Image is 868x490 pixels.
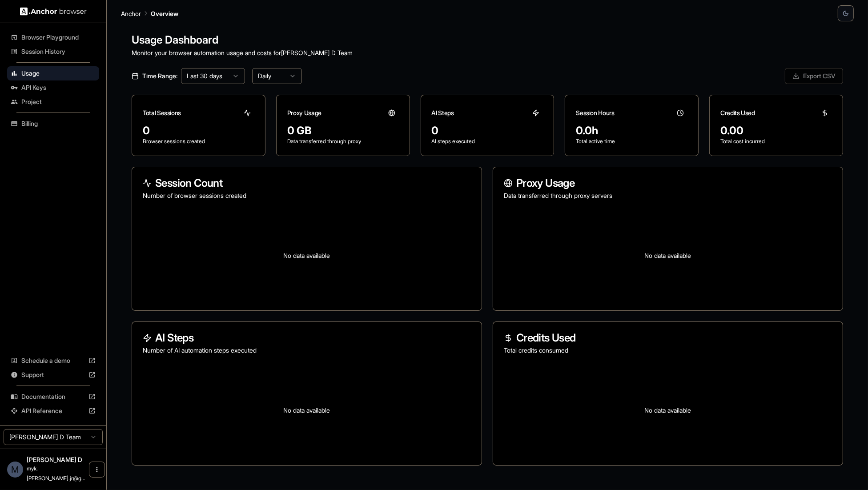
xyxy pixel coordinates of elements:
p: Number of browser sessions created [143,191,471,200]
span: Support [21,370,85,379]
div: Billing [7,116,99,131]
p: AI steps executed [432,138,543,145]
h3: Credits Used [720,108,755,117]
h3: AI Steps [143,333,471,343]
div: No data available [504,211,832,300]
h3: Session Hours [576,108,614,117]
div: Schedule a demo [7,353,99,368]
h1: Usage Dashboard [132,32,843,48]
p: Overview [151,9,178,18]
span: Usage [21,69,96,78]
p: Total cost incurred [720,138,832,145]
span: Documentation [21,392,85,401]
span: Schedule a demo [21,356,85,365]
span: API Keys [21,83,96,92]
div: 0 [432,124,543,138]
h3: Credits Used [504,333,832,343]
p: Browser sessions created [143,138,254,145]
span: API Reference [21,406,85,415]
p: Number of AI automation steps executed [143,346,471,355]
img: Anchor Logo [20,7,87,16]
div: 0 [143,124,254,138]
div: Support [7,368,99,382]
span: Billing [21,119,96,128]
p: Total active time [576,138,687,145]
button: Open menu [89,462,105,478]
h3: Session Count [143,178,471,189]
div: No data available [504,365,832,454]
div: API Keys [7,80,99,95]
nav: breadcrumb [121,8,178,18]
p: Total credits consumed [504,346,832,355]
div: Project [7,95,99,109]
div: Session History [7,44,99,59]
span: Session History [21,47,96,56]
div: Documentation [7,390,99,404]
span: myk.dixon.jr@gmail.com [27,465,85,482]
span: MIchael D [27,456,82,463]
h3: Proxy Usage [287,108,321,117]
div: M [7,462,23,478]
span: Browser Playground [21,33,96,42]
div: Usage [7,66,99,80]
div: Browser Playground [7,30,99,44]
p: Data transferred through proxy servers [504,191,832,200]
span: Time Range: [142,72,177,80]
div: 0.00 [720,124,832,138]
div: No data available [143,365,471,454]
p: Data transferred through proxy [287,138,399,145]
div: API Reference [7,404,99,418]
h3: AI Steps [432,108,454,117]
h3: Proxy Usage [504,178,832,189]
h3: Total Sessions [143,108,181,117]
p: Anchor [121,9,141,18]
div: No data available [143,211,471,300]
p: Monitor your browser automation usage and costs for [PERSON_NAME] D Team [132,48,843,57]
div: 0.0h [576,124,687,138]
div: 0 GB [287,124,399,138]
span: Project [21,97,96,106]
